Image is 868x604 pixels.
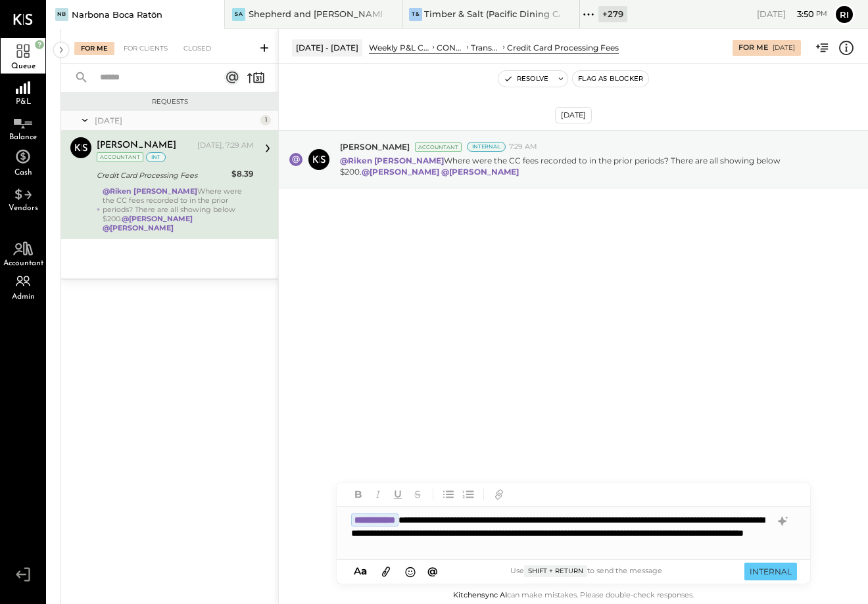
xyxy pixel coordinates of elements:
div: Transaction Related Expenses [471,42,500,53]
div: $8.39 [231,167,254,181]
a: Accountant [1,235,45,270]
div: Sa [232,8,245,21]
button: Flag as Blocker [573,71,648,87]
button: INTERNAL [744,563,797,580]
strong: @[PERSON_NAME] [441,167,519,177]
div: int [146,152,166,162]
div: NB [55,8,68,21]
div: Internal [467,142,506,152]
a: Cash [1,144,45,180]
span: Balance [9,133,37,141]
span: @ [427,565,438,577]
button: Unordered List [440,486,457,503]
button: Italic [370,486,387,503]
button: Underline [389,486,406,503]
div: For Clients [117,42,174,55]
span: Admin [12,293,35,301]
span: [PERSON_NAME] [340,141,410,152]
div: Accountant [415,142,462,152]
div: [DATE], 7:29 AM [197,140,254,151]
div: Credit Card Processing Fees [507,42,619,53]
button: Aa [350,564,371,578]
span: 7:29 AM [509,142,537,152]
strong: @[PERSON_NAME] [362,167,439,177]
a: P&L [1,74,45,109]
div: For Me [738,43,768,53]
span: Cash [14,169,32,177]
a: Vendors [1,180,45,215]
div: Weekly P&L Comparison [369,42,430,53]
strong: @Riken [PERSON_NAME] [103,186,197,196]
div: Closed [177,42,218,55]
div: Narbona Boca Ratōn [72,9,162,21]
div: Where were the CC fees recorded to in the prior periods? There are all showing below $200. [103,186,254,232]
button: Ri [834,4,855,25]
div: [PERSON_NAME] [97,139,176,152]
div: CONTROLLABLE EXPENSES [437,42,464,53]
span: Shift + Return [524,565,587,577]
div: [DATE] - [DATE] [292,39,362,56]
strong: @[PERSON_NAME] [103,223,174,232]
p: Where were the CC fees recorded to in the prior periods? There are all showing below $200. [340,155,832,177]
button: Resolve [498,71,554,87]
button: Bold [350,486,367,503]
a: Admin [1,270,45,306]
div: 1 [260,115,271,125]
button: Ordered List [460,486,477,503]
strong: @[PERSON_NAME] [122,214,193,223]
div: T& [409,8,422,21]
a: Queue [1,38,45,74]
span: Accountant [3,259,43,267]
div: [DATE] [95,115,257,126]
button: @ [423,563,442,580]
span: Queue [11,62,36,70]
div: [DATE] [773,43,795,53]
span: P&L [16,98,31,106]
strong: @Riken [PERSON_NAME] [340,156,444,165]
div: [DATE] [757,8,827,20]
button: Strikethrough [409,486,426,503]
div: Timber & Salt (Pacific Dining CA1 LLC) [424,8,560,20]
div: Credit Card Processing Fees [97,169,228,182]
div: Requests [68,97,272,106]
div: Accountant [97,152,143,162]
button: Add URL [491,486,508,503]
div: For Me [74,42,114,55]
div: + 279 [598,6,627,22]
a: Balance [1,109,45,144]
div: Use to send the message [441,565,731,577]
div: Shepherd and [PERSON_NAME] [249,8,382,20]
div: [DATE] [555,107,592,123]
span: a [361,565,367,577]
span: Vendors [9,204,38,212]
